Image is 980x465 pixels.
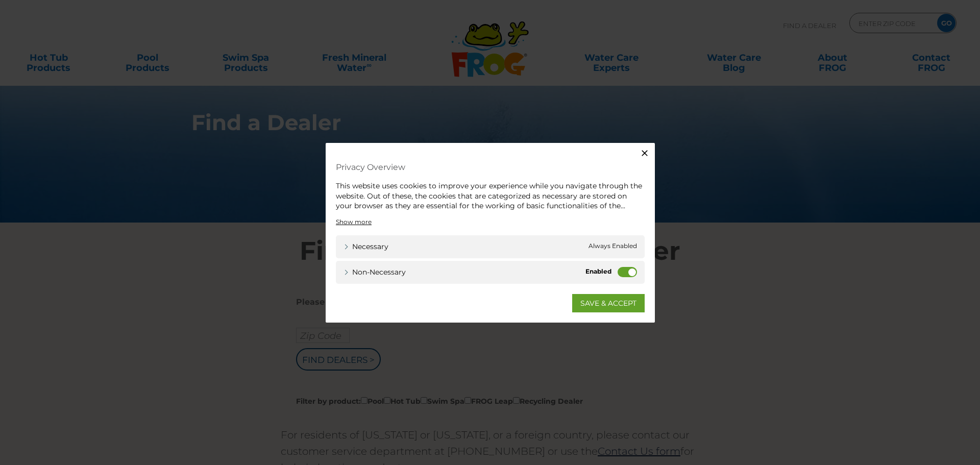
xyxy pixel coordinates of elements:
h4: Privacy Overview [336,158,645,176]
span: Always Enabled [589,241,637,252]
a: SAVE & ACCEPT [572,293,645,312]
div: This website uses cookies to improve your experience while you navigate through the website. Out ... [336,181,645,211]
a: Non-necessary [344,266,406,277]
a: Necessary [344,241,388,252]
a: Show more [336,217,372,226]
